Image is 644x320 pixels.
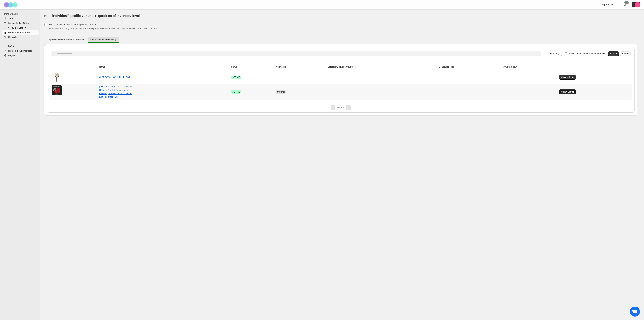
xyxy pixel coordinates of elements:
[230,63,275,71] th: Status
[620,51,631,56] button: Export
[561,76,574,79] span: View variants
[90,38,116,41] span: Select variants individually
[503,63,558,71] th: Always Show
[44,14,140,18] span: Hide individual/specific variants regardless of inventory level
[624,1,629,4] div: 0
[8,31,31,34] span: Hide specific variants
[559,89,576,94] button: View variants
[623,3,626,6] a: 0
[52,85,62,95] img: [PRE-ORDER] ATEEZ - GOLDEN HOUR : Part.3 'In Your Fantasy Edition' [12th Mini Album - Limited Edi...
[8,27,26,29] span: Verify Installation
[2,49,39,53] a: Hide sold out products
[50,105,632,110] nav: Pagination
[2,26,39,30] a: Verify Installation
[44,44,637,115] div: Select variants individually
[622,52,629,55] span: Export
[632,2,640,7] button: Avatar with initials C
[602,3,614,6] span: App Support
[277,91,285,93] span: 3 variants
[635,2,640,7] span: Avatar with initials C
[232,76,240,79] span: ACTIVE
[2,53,39,58] a: Logout
[2,16,39,21] a: Setup
[2,30,39,35] a: Hide specific variants
[98,63,230,71] th: Name
[49,27,160,30] span: If checked, it will only hide variants that were specifically chosen from this page. The other va...
[99,85,132,98] a: [PRE-ORDER] ATEEZ - GOLDEN HOUR : Part.3 'In Your Fantasy Edition' [12th Mini Album - Limited Edi...
[608,51,619,56] button: Search
[637,4,638,6] text: C
[337,106,344,109] span: Page 1
[630,307,640,317] a: Open chat
[46,37,87,42] button: Apply to variants across all products
[49,38,84,41] span: Apply to variants across all products
[49,23,97,26] span: Hide selected variants only from your Online Store
[2,44,39,49] a: FAQs
[52,72,62,82] img: G-DRAGON - Official Light Stick
[2,21,39,26] a: Variant Picker Guide
[8,50,32,52] span: Hide sold out products
[8,22,29,24] span: Variant Picker Guide
[2,35,39,40] a: Upgrade
[8,45,14,47] span: FAQs
[232,90,240,93] span: ACTIVE
[8,36,17,38] span: Upgrade
[3,0,19,9] img: Camouflage
[569,52,605,55] span: Show Camouflage managed products
[275,63,327,71] th: Always Hide
[88,37,119,43] button: Select variants individually
[327,63,438,71] th: Selected/Excluded Countries
[3,13,39,15] span: CAMOUFLAGE
[8,54,15,57] span: Logout
[559,75,576,80] button: View variants
[610,52,617,55] span: Search
[8,17,14,20] span: Setup
[438,63,502,71] th: Scheduled Hide
[99,76,130,78] a: G-DRAGON - Official Light Stick
[561,90,574,93] span: View variants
